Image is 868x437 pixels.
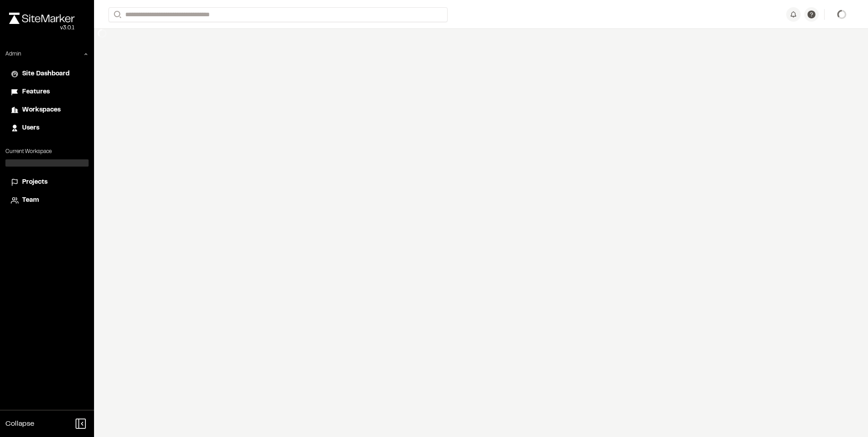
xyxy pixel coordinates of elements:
[9,24,75,32] div: Oh geez...please don't...
[22,105,61,115] span: Workspaces
[22,123,39,133] span: Users
[108,7,125,22] button: Search
[11,69,83,79] a: Site Dashboard
[9,13,75,24] img: rebrand.png
[11,105,83,115] a: Workspaces
[22,69,70,79] span: Site Dashboard
[11,123,83,133] a: Users
[5,50,21,58] p: Admin
[22,87,50,97] span: Features
[11,177,83,187] a: Projects
[11,87,83,97] a: Features
[11,195,83,205] a: Team
[22,177,47,187] span: Projects
[5,148,89,156] p: Current Workspace
[22,195,39,205] span: Team
[5,418,34,429] span: Collapse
